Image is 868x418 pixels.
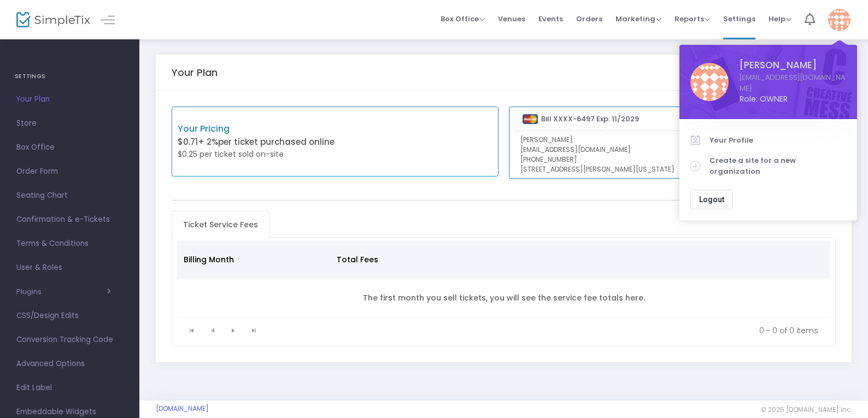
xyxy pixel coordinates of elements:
span: Order Form [16,164,123,179]
span: [PERSON_NAME] [740,58,846,72]
p: $0.71 per ticket purchased online [178,136,335,149]
p: [PHONE_NUMBER] [520,155,768,164]
span: Confirmation & e-Tickets [16,213,123,227]
span: Conversion Tracking Code [16,333,123,347]
span: Your Profile [709,135,846,146]
img: mastercard.png [523,114,538,124]
span: Help [769,14,791,24]
span: Reports [675,14,710,24]
h4: SETTINGS [15,66,125,87]
h5: Your Plan [172,67,218,79]
p: $0.25 per ticket sold on-site [178,149,335,160]
kendo-pager-info: 0 - 0 of 0 items [272,325,819,336]
span: Seating Chart [16,189,123,203]
p: [STREET_ADDRESS][PERSON_NAME][US_STATE] [520,164,768,174]
th: Billing Month [177,240,330,279]
span: Box Office [16,140,123,155]
a: [DOMAIN_NAME] [156,404,209,413]
span: © 2025 [DOMAIN_NAME] Inc. [761,405,852,414]
p: Your Pricing [178,122,335,136]
span: User & Roles [16,261,123,275]
td: The first month you sell tickets, you will see the service fee totals here. [177,279,831,317]
span: Venues [498,5,525,33]
span: Orders [576,5,602,33]
span: Settings [723,5,755,33]
a: Your Profile [690,130,846,151]
div: Data table [177,240,831,317]
span: Your Plan [16,92,123,107]
span: Role: OWNER [740,93,846,105]
span: CSS/Design Edits [16,309,123,323]
b: Bill XXXX-6497 Exp: 11/2029 [541,114,639,124]
button: Plugins [16,287,111,296]
span: Create a site for a new organization [709,155,846,176]
span: Store [16,116,123,131]
span: Ticket Service Fees [177,216,265,233]
th: Total Fees [330,240,470,279]
span: + 2% [198,136,218,148]
p: [EMAIL_ADDRESS][DOMAIN_NAME] [520,145,768,155]
p: [PERSON_NAME] [520,135,768,145]
span: Terms & Conditions [16,237,123,251]
span: Marketing [615,14,661,24]
span: Advanced Options [16,357,123,371]
span: Edit Label [16,381,123,395]
span: Logout [699,195,724,204]
a: Create a site for a new organization [690,150,846,181]
span: Events [538,5,563,33]
a: [EMAIL_ADDRESS][DOMAIN_NAME] [740,72,846,93]
span: Box Office [441,14,485,24]
button: Logout [690,190,733,209]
